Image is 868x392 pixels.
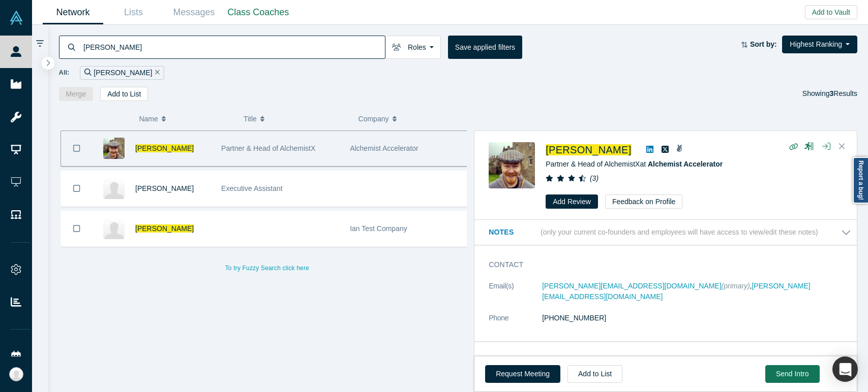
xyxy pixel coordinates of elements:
[221,184,283,192] span: Executive Assistant
[218,262,316,275] button: To try Fuzzy Search click here
[546,194,598,209] button: Add Review
[244,108,348,129] button: Title
[103,1,164,24] a: Lists
[541,228,818,237] p: (only your current co-founders and employees will have access to view/edit these notes)
[722,282,750,290] span: (primary)
[830,89,857,97] span: Results
[350,144,418,152] span: Alchemist Accelerator
[103,138,125,159] img: Ian Bergman's Profile Image
[489,313,542,334] dt: Phone
[590,174,598,182] i: ( 3 )
[139,108,158,129] span: Name
[59,68,70,78] span: All:
[567,365,622,383] button: Add to List
[244,108,257,129] span: Title
[61,171,93,206] button: Bookmark
[100,87,148,101] button: Add to List
[489,281,542,313] dt: Email(s)
[834,139,850,155] button: Close
[853,157,868,204] a: Report a bug!
[9,11,23,25] img: Alchemist Vault Logo
[765,365,820,383] button: Send Intro
[59,87,94,101] button: Merge
[80,66,164,80] div: [PERSON_NAME]
[546,160,723,168] span: Partner & Head of AlchemistX at
[830,89,834,97] strong: 3
[542,281,851,302] dd: ,
[43,1,103,24] a: Network
[802,87,857,101] div: Showing
[805,5,857,19] button: Add to Vault
[358,108,389,129] span: Company
[385,36,441,59] button: Roles
[358,108,463,129] button: Company
[542,282,721,290] a: [PERSON_NAME][EMAIL_ADDRESS][DOMAIN_NAME]
[82,35,385,59] input: Search by name, title, company, summary, expertise, investment criteria or topics of focus
[489,227,851,238] button: Notes (only your current co-founders and employees will have access to view/edit these notes)
[489,142,535,188] img: Ian Bergman's Profile Image
[135,144,194,152] a: [PERSON_NAME]
[782,36,857,53] button: Highest Ranking
[485,365,560,383] button: Request Meeting
[546,144,631,155] a: [PERSON_NAME]
[164,1,224,24] a: Messages
[221,144,315,152] span: Partner & Head of AlchemistX
[61,211,93,246] button: Bookmark
[489,259,837,270] h3: Contact
[542,314,606,322] a: [PHONE_NUMBER]
[448,36,522,59] button: Save applied filters
[224,1,292,24] a: Class Coaches
[750,40,777,48] strong: Sort by:
[139,108,233,129] button: Name
[9,367,23,381] img: Rea Medina's Account
[648,160,723,168] a: Alchemist Accelerator
[489,227,538,238] h3: Notes
[605,194,683,209] button: Feedback on Profile
[61,131,93,166] button: Bookmark
[103,178,125,199] img: Mischa Francis Velasco's Profile Image
[350,224,407,233] span: Ian Test Company
[103,218,125,239] img: Ian Bergman's Profile Image
[135,224,194,233] a: [PERSON_NAME]
[152,67,160,79] button: Remove Filter
[135,184,194,192] a: [PERSON_NAME]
